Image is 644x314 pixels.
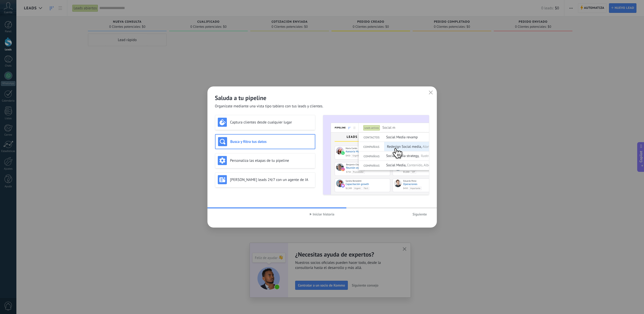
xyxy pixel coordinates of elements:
[215,104,323,109] span: Organízate mediante una vista tipo tablero con tus leads y clientes.
[230,177,313,182] h3: [PERSON_NAME] leads 24/7 con un agente de IA
[413,212,427,216] span: Siguiente
[313,212,334,216] span: Iniciar historia
[230,139,312,144] h3: Busca y filtra tus datos
[230,158,313,163] h3: Personaliza las etapas de tu pipeline
[308,210,337,218] button: Iniciar historia
[230,120,313,125] h3: Captura clientes desde cualquier lugar
[410,210,429,218] button: Siguiente
[215,94,429,102] h2: Saluda a tu pipeline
